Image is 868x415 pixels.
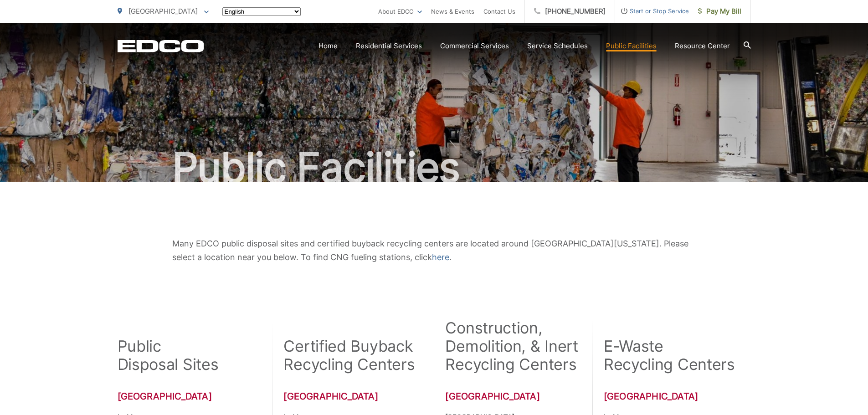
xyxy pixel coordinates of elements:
[604,391,750,402] h3: [GEOGRAPHIC_DATA]
[283,337,416,374] h2: Certified Buyback Recycling Centers
[118,337,219,374] h2: Public Disposal Sites
[675,41,730,51] a: Resource Center
[118,391,261,402] h3: [GEOGRAPHIC_DATA]
[318,41,338,51] a: Home
[440,41,509,51] a: Commercial Services
[606,41,657,51] a: Public Facilities
[604,337,735,374] h2: E-Waste Recycling Centers
[445,391,580,402] h3: [GEOGRAPHIC_DATA]
[118,145,751,190] h1: Public Facilities
[128,7,198,15] span: [GEOGRAPHIC_DATA]
[222,7,301,16] select: Select a language
[483,6,515,17] a: Contact Us
[283,391,416,402] h3: [GEOGRAPHIC_DATA]
[432,251,449,264] a: here
[378,6,422,17] a: About EDCO
[698,6,741,17] span: Pay My Bill
[118,40,204,52] a: EDCD logo. Return to the homepage.
[356,41,422,51] a: Residential Services
[445,319,580,374] h2: Construction, Demolition, & Inert Recycling Centers
[431,6,474,17] a: News & Events
[527,41,588,51] a: Service Schedules
[172,239,688,262] span: Many EDCO public disposal sites and certified buyback recycling centers are located around [GEOGR...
